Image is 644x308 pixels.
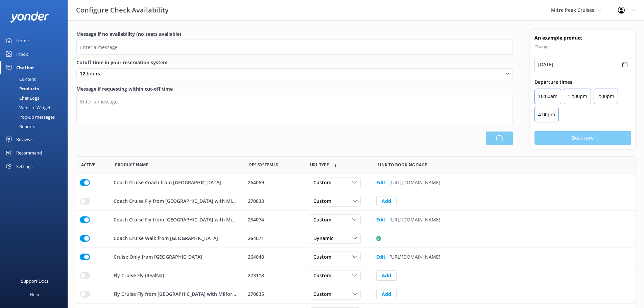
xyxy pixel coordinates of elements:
div: 270833 [248,197,301,205]
p: 4:00pm [538,111,555,119]
p: Change [534,43,631,51]
span: Mitre Peak Cruises [551,7,594,13]
div: row [76,229,636,248]
p: [DATE] [538,61,553,69]
div: Help [30,288,39,301]
div: 264071 [248,235,301,242]
button: Add [376,196,397,206]
p: Cruise Only from [GEOGRAPHIC_DATA] [114,253,202,261]
div: row [76,173,636,192]
span: Active [81,162,95,168]
div: Products [4,84,39,93]
label: Cutoff time in your reservation system [76,59,513,66]
div: Content [4,74,36,84]
p: [URL][DOMAIN_NAME] [389,253,440,261]
p: Coach Cruise Walk from [GEOGRAPHIC_DATA] [114,235,218,242]
div: 273118 [248,272,301,279]
span: Res System ID [249,162,279,168]
span: Link to booking page [378,162,427,168]
b: Edit [376,216,385,223]
div: Support Docs [21,274,48,288]
div: row [76,285,636,304]
p: Fly Cruise Fly (RealNZ) [114,272,164,279]
div: Chat Logs [4,93,39,103]
label: Message if requesting within cut-off time [76,85,513,93]
a: Products [4,84,68,93]
a: Reports [4,122,68,131]
a: Content [4,74,68,84]
span: Dynamic [313,235,337,242]
p: Coach Cruise Fly from [GEOGRAPHIC_DATA] with Mitre Peak Cruises [114,216,236,223]
p: 10:00am [538,92,557,100]
h3: Configure Check Availability [76,5,169,16]
button: Edit [376,213,385,227]
h4: An example product [534,34,631,41]
p: Departure times [534,78,631,86]
img: yonder-white-logo.png [10,11,49,23]
a: Pop-up messages [4,112,68,122]
div: row [76,192,636,211]
span: Custom [313,216,335,223]
span: Custom [313,197,335,205]
div: Pop-up messages [4,112,55,122]
div: row [76,211,636,229]
div: 270835 [248,290,301,298]
span: 12 hours [80,70,104,77]
p: Coach Cruise Coach from [GEOGRAPHIC_DATA] [114,179,221,186]
div: Inbox [16,47,28,61]
p: Fly Cruise Fly from [GEOGRAPHIC_DATA] with Milford Sound Scenic Flights [114,290,236,298]
span: Custom [313,290,335,298]
a: Website Widget [4,103,68,112]
div: Reports [4,122,35,131]
div: 264069 [248,179,301,186]
span: Link to booking page [310,162,329,168]
span: Custom [313,179,335,186]
button: Edit [376,250,385,264]
b: Edit [376,254,385,260]
div: Chatbot [16,61,34,74]
button: Add [376,270,397,281]
span: Product Name [115,162,148,168]
b: Edit [376,179,385,186]
div: row [76,266,636,285]
div: 264074 [248,216,301,223]
label: Message if no availability (no seats available) [76,30,513,38]
div: 264048 [248,253,301,261]
div: Reviews [16,133,32,146]
button: Edit [376,176,385,189]
input: Enter a message [76,40,513,55]
div: Home [16,34,29,47]
button: Add [376,289,397,299]
div: row [76,248,636,266]
div: Recommend [16,146,42,160]
div: Settings [16,160,32,173]
div: Website Widget [4,103,51,112]
a: Chat Logs [4,93,68,103]
p: [URL][DOMAIN_NAME] [389,216,440,223]
p: Coach Cruise Fly from [GEOGRAPHIC_DATA] with Milford Sound Scenic Flights [114,197,236,205]
p: 2:00pm [597,92,614,100]
span: Custom [313,272,335,279]
span: Custom [313,253,335,261]
p: [URL][DOMAIN_NAME] [389,179,440,186]
p: 12:00pm [568,92,587,100]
